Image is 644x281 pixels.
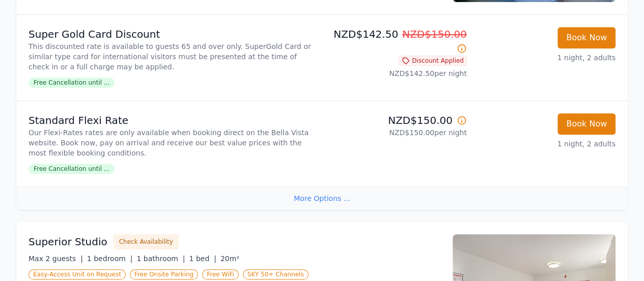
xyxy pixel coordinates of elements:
p: 1 night, 2 adults [475,139,615,149]
span: SKY 50+ Channels [243,269,309,279]
p: Standard Flexi Rate [29,113,318,127]
p: Super Gold Card Discount [29,27,318,41]
span: 20m² [220,254,239,263]
span: Free WiFi [202,269,239,279]
p: Our Flexi-Rates rates are only available when booking direct on the Bella Vista website. Book now... [29,127,318,158]
p: NZD$142.50 per night [326,68,467,79]
span: Free Onsite Parking [130,269,198,279]
button: Check Availability [114,234,179,249]
span: 1 bedroom | [87,254,133,263]
p: NZD$142.50 [326,27,467,56]
span: Discount Applied [399,56,467,66]
span: 1 bed | [189,254,216,263]
button: Book Now [557,27,615,48]
span: Max 2 guests | [29,254,83,263]
p: This discounted rate is available to guests 65 and over only. SuperGold Card or similar type card... [29,41,318,72]
span: Easy-Access Unit on Request [29,269,126,279]
span: Free Cancellation until ... [29,78,115,88]
button: Book Now [557,113,615,135]
p: NZD$150.00 [326,113,467,127]
p: NZD$150.00 per night [326,127,467,138]
span: NZD$150.00 [402,28,467,40]
span: Free Cancellation until ... [29,164,115,174]
span: 1 bathroom | [136,254,185,263]
div: More Options ... [16,187,628,210]
h3: Superior Studio [29,235,107,249]
p: 1 night, 2 adults [475,53,615,63]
